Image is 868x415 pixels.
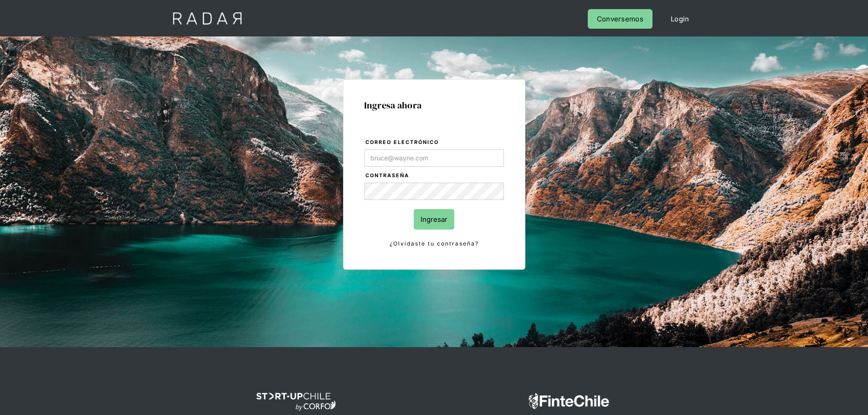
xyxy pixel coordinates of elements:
a: ¿Olvidaste tu contraseña? [365,239,504,249]
a: Conversemos [588,9,652,29]
form: Login Form [364,138,504,249]
h1: Ingresa ahora [364,100,504,110]
label: Correo electrónico [365,138,504,147]
input: Ingresar [414,209,454,230]
label: Contraseña [365,171,504,180]
a: Login [662,9,699,29]
input: bruce@wayne.com [365,149,504,167]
